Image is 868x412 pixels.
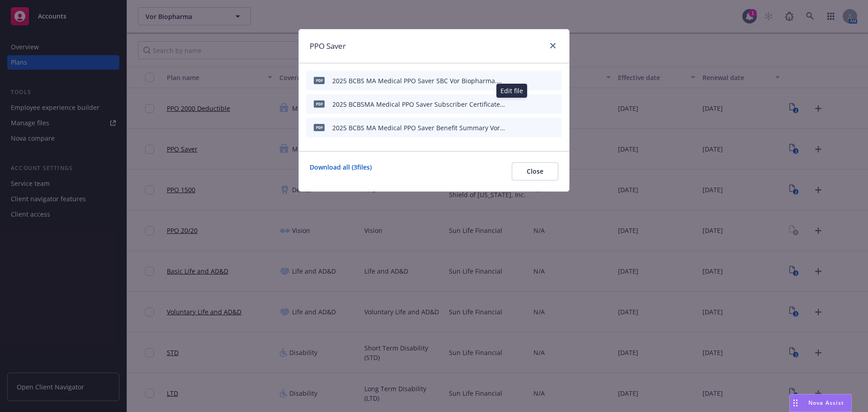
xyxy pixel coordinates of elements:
button: archive file [551,99,558,109]
div: 2025 BCBSMA Medical PPO Saver Subscriber Certificate Vor Biopharma.pdf [332,99,505,109]
button: download file [521,76,528,85]
div: 2025 BCBS MA Medical PPO Saver Benefit Summary Vor Biopharma.pdf [332,123,505,133]
button: Nova Assist [789,394,852,412]
div: Edit file [496,84,527,98]
button: archive file [551,76,558,85]
h1: PPO Saver [310,40,346,52]
div: 2025 BCBS MA Medical PPO Saver SBC Vor Biopharma.pdf [332,76,505,85]
button: preview file [536,99,544,109]
span: Nova Assist [808,399,844,407]
a: Download all ( 3 files) [310,162,372,180]
button: Close [512,162,558,180]
span: pdf [314,77,325,84]
button: archive file [551,123,558,133]
button: preview file [536,76,544,85]
button: download file [521,123,528,133]
button: download file [521,99,528,109]
a: close [547,40,558,51]
button: preview file [536,123,544,133]
span: pdf [314,124,325,131]
div: Drag to move [790,394,801,412]
span: Close [527,167,543,175]
span: pdf [314,100,325,107]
